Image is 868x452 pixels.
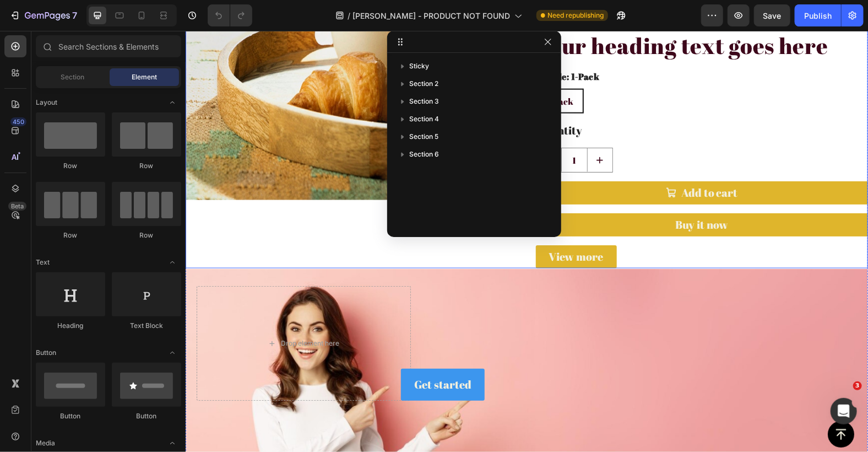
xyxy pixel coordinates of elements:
span: Need republishing [547,10,604,20]
button: Publish [795,4,841,26]
button: 7 [4,4,82,26]
button: Get started [215,338,299,370]
div: Heading [36,321,105,331]
div: Buy it now [490,187,542,201]
span: Section 6 [409,149,439,160]
iframe: Design area [186,31,868,452]
span: Section 4 [409,114,439,125]
span: Section 5 [409,131,438,142]
div: Publish [804,10,832,21]
div: Button [112,411,181,421]
input: quantity [376,117,402,141]
iframe: Intercom live chat [831,398,857,424]
div: View more [364,219,418,233]
span: Section 3 [409,96,439,107]
span: 3 [853,381,862,390]
span: Section [61,72,85,82]
span: Toggle open [164,254,181,271]
button: decrement [351,117,376,141]
span: 1-Pack [360,64,388,77]
span: Sticky [409,61,429,72]
span: Layout [36,98,57,107]
span: / [348,10,350,21]
div: Add to cart [496,155,552,169]
legend: Buddle: 1-Pack [350,38,415,53]
span: Toggle open [164,434,181,452]
div: Get started [229,347,286,361]
button: Add to cart [350,150,683,174]
div: Row [36,161,105,171]
span: Toggle open [164,344,181,362]
span: Element [132,72,157,82]
div: Row [112,161,181,171]
button: Save [754,4,790,26]
button: Buy it now [350,182,683,206]
span: Save [763,11,782,20]
span: Toggle open [164,94,181,111]
div: Beta [8,202,26,211]
div: Quantity [350,92,683,108]
button: View more [350,214,431,238]
input: Search Sections & Elements [36,35,181,57]
span: Button [36,348,56,358]
div: Undo/Redo [208,4,252,26]
span: Section 2 [409,78,438,89]
div: Row [112,230,181,240]
div: Text Block [112,321,181,331]
span: [PERSON_NAME] - PRODUCT NOT FOUND [352,10,510,21]
button: increment [402,117,427,141]
span: Media [36,438,55,448]
p: 7 [72,9,77,22]
div: Drop element here [95,308,154,317]
div: Row [36,230,105,240]
span: Text [36,257,50,267]
div: 450 [10,117,26,126]
h2: Your heading text goes here [350,1,683,29]
div: Button [36,411,105,421]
